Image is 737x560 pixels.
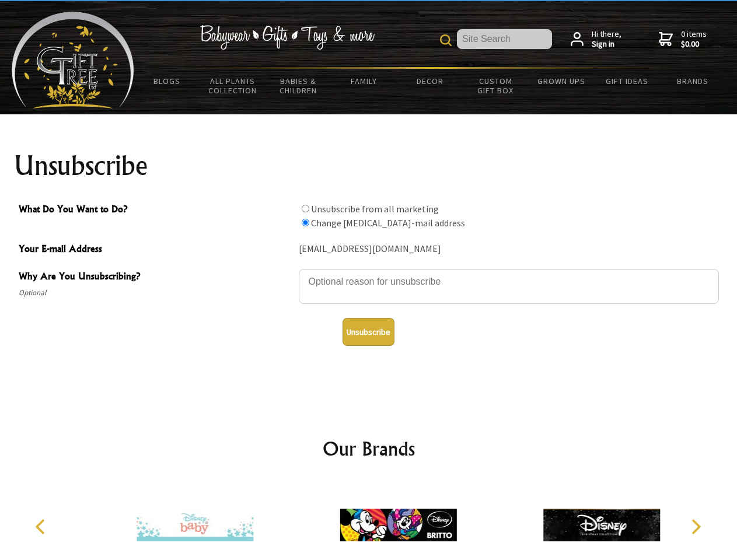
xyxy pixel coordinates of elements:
[311,217,465,229] label: Change [MEDICAL_DATA]-mail address
[681,29,707,50] span: 0 items
[683,514,708,540] button: Next
[463,69,529,103] a: Custom Gift Box
[299,240,719,258] div: [EMAIL_ADDRESS][DOMAIN_NAME]
[592,39,621,50] strong: Sign in
[592,29,621,50] span: Hi there,
[19,202,293,219] span: What Do You Want to Do?
[659,29,707,50] a: 0 items$0.00
[200,25,375,50] img: Babywear - Gifts - Toys & more
[594,69,660,93] a: Gift Ideas
[571,29,621,50] a: Hi there,Sign in
[299,269,719,304] textarea: Why Are You Unsubscribing?
[23,435,714,463] h2: Our Brands
[311,203,439,215] label: Unsubscribe from all marketing
[660,69,726,93] a: Brands
[200,69,266,103] a: All Plants Collection
[397,69,463,93] a: Decor
[29,514,55,540] button: Previous
[457,29,552,49] input: Site Search
[343,318,394,346] button: Unsubscribe
[681,39,707,50] strong: $0.00
[12,12,134,108] img: Babyware - Gifts - Toys and more...
[302,205,309,212] input: What Do You Want to Do?
[19,242,293,258] span: Your E-mail Address
[266,69,331,103] a: Babies & Children
[134,69,200,93] a: BLOGS
[528,69,594,93] a: Grown Ups
[331,69,397,93] a: Family
[19,286,293,300] span: Optional
[19,269,293,286] span: Why Are You Unsubscribing?
[302,219,309,226] input: What Do You Want to Do?
[14,152,724,180] h1: Unsubscribe
[440,34,452,46] img: product search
